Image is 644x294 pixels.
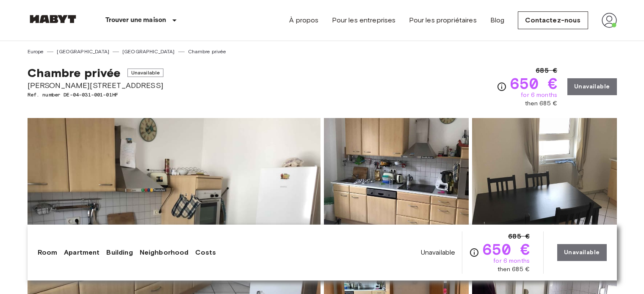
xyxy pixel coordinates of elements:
span: Ref. number DE-04-031-001-01HF [28,91,164,99]
img: Picture of unit DE-04-031-001-01HF [324,118,469,229]
span: then 685 € [498,265,530,274]
a: Blog [490,15,505,25]
span: for 6 months [521,91,557,99]
img: avatar [602,13,617,28]
a: Room [38,247,58,258]
svg: Check cost overview for full price breakdown. Please note that discounts apply to new joiners onl... [497,82,507,92]
a: [GEOGRAPHIC_DATA] [57,48,109,55]
span: 650 € [483,242,530,257]
span: Chambre privée [28,66,121,80]
span: Unavailable [127,69,164,77]
a: Pour les entreprises [332,15,395,25]
a: Pour les propriétaires [409,15,476,25]
a: Europe [28,48,44,55]
span: 650 € [510,76,557,91]
a: À propos [289,15,318,25]
a: Contactez-nous [518,11,588,29]
span: then 685 € [525,99,558,108]
a: Chambre privée [188,48,227,55]
a: Neighborhood [140,247,189,258]
a: [GEOGRAPHIC_DATA] [122,48,175,55]
span: Unavailable [421,248,456,257]
svg: Check cost overview for full price breakdown. Please note that discounts apply to new joiners onl... [469,247,479,258]
a: Building [106,247,133,258]
p: Trouver une maison [105,15,166,25]
a: Costs [195,247,216,258]
span: 685 € [536,66,557,76]
img: Habyt [28,15,78,23]
span: [PERSON_NAME][STREET_ADDRESS] [28,80,164,91]
span: 685 € [508,231,530,242]
a: Apartment [64,247,100,258]
span: for 6 months [493,257,530,265]
img: Picture of unit DE-04-031-001-01HF [472,118,617,229]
